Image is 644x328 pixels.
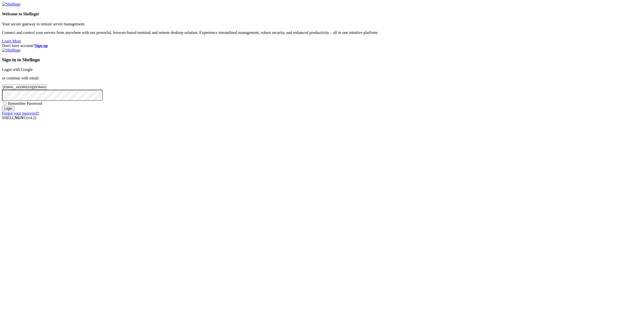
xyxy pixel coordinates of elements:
[2,22,642,26] p: Your secure gateway to remote server management.
[27,116,36,120] span: 4.2.0
[2,43,642,48] div: Don't have account?
[2,116,36,120] span: SHELL ©
[2,12,642,16] h4: Welcome to Shellngn!
[35,43,48,48] a: Sign up
[3,102,6,105] input: Remember Password
[8,101,42,106] span: Remember Password
[15,116,24,120] b: NGN
[2,57,642,63] h3: Sign in to Shellngn
[2,67,33,72] a: Login with Google
[2,84,47,90] input: Email address
[2,39,21,43] a: Learn More
[2,111,39,115] a: Forgot your password?
[2,106,14,111] input: Login
[2,30,642,35] p: Connect and control your servers from anywhere with our powerful, browser-based terminal and remo...
[2,2,20,7] img: Shellngn
[2,76,642,80] p: or continue with email:
[2,48,20,53] img: Shellngn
